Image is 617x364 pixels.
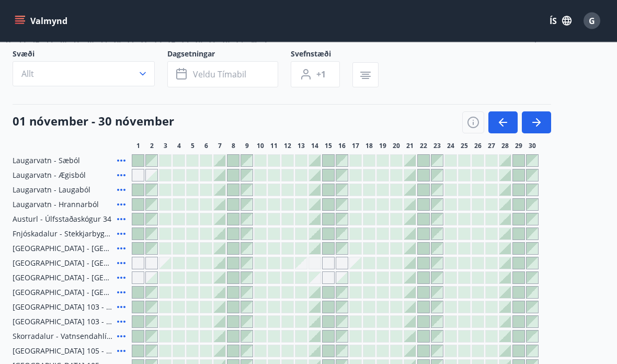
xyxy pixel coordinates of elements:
[164,142,167,151] span: 3
[589,15,595,27] span: G
[365,142,373,151] span: 18
[515,142,522,151] span: 29
[13,214,111,225] span: Austurl - Úlfsstaðaskógur 34
[325,142,332,151] span: 15
[13,49,167,62] span: Svæði
[21,69,34,80] span: Allt
[13,229,113,240] span: Fnjóskadalur - Stekkjarbyggð 23
[13,244,113,254] span: [GEOGRAPHIC_DATA] - [GEOGRAPHIC_DATA] 8, 101
[544,12,577,30] button: ÍS
[447,142,454,151] span: 24
[13,332,113,342] span: Skorradalur - Vatnsendahlíð 175
[245,142,249,151] span: 9
[191,142,195,151] span: 5
[13,113,174,129] h4: 01 nóvember - 30 nóvember
[308,257,321,270] div: Gráir dagar eru ekki bókanlegir
[308,272,321,285] div: Gráir dagar eru ekki bókanlegir
[13,185,90,196] span: Laugarvatn - Laugaból
[284,142,291,151] span: 12
[177,142,181,151] span: 4
[132,257,144,270] div: Gráir dagar eru ekki bókanlegir
[291,49,352,62] span: Svefnstæði
[13,170,86,181] span: Laugarvatn - Ægisból
[474,142,482,151] span: 26
[338,142,346,151] span: 16
[13,288,113,298] span: [GEOGRAPHIC_DATA] - [GEOGRAPHIC_DATA] 10, 202
[132,272,144,285] div: Gráir dagar eru ekki bókanlegir
[13,156,80,166] span: Laugarvatn - Sæból
[204,142,208,151] span: 6
[13,273,113,283] span: [GEOGRAPHIC_DATA] - [GEOGRAPHIC_DATA] 10, 101
[132,169,144,182] div: Gráir dagar eru ekki bókanlegir
[13,200,99,210] span: Laugarvatn - Hrannarból
[336,257,348,270] div: Gráir dagar eru ekki bókanlegir
[529,142,536,151] span: 30
[433,142,441,151] span: 23
[393,142,400,151] span: 20
[136,142,140,151] span: 1
[322,272,335,285] div: Gráir dagar eru ekki bókanlegir
[13,12,72,30] button: menu
[218,142,222,151] span: 7
[232,142,235,151] span: 8
[13,258,113,269] span: [GEOGRAPHIC_DATA] - [GEOGRAPHIC_DATA] 8, 102
[488,142,495,151] span: 27
[13,317,113,327] span: [GEOGRAPHIC_DATA] 103 - Jaðarleiti 8
[291,62,340,88] button: +1
[501,142,509,151] span: 28
[322,257,335,270] div: Gráir dagar eru ekki bókanlegir
[352,142,359,151] span: 17
[193,69,246,81] span: Veldu tímabil
[316,69,326,81] span: +1
[461,142,468,151] span: 25
[270,142,278,151] span: 11
[406,142,414,151] span: 21
[420,142,427,151] span: 22
[13,62,155,87] button: Allt
[295,257,307,270] div: Gráir dagar eru ekki bókanlegir
[311,142,318,151] span: 14
[167,49,291,62] span: Dagsetningar
[167,62,278,88] button: Veldu tímabil
[257,142,264,151] span: 10
[13,302,113,313] span: [GEOGRAPHIC_DATA] 103 - Lágaleiti 3, 308
[150,142,154,151] span: 2
[298,142,305,151] span: 13
[379,142,386,151] span: 19
[13,346,113,357] span: [GEOGRAPHIC_DATA] 105 - [GEOGRAPHIC_DATA] 24, 212
[145,257,158,270] div: Gráir dagar eru ekki bókanlegir
[579,8,604,33] button: G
